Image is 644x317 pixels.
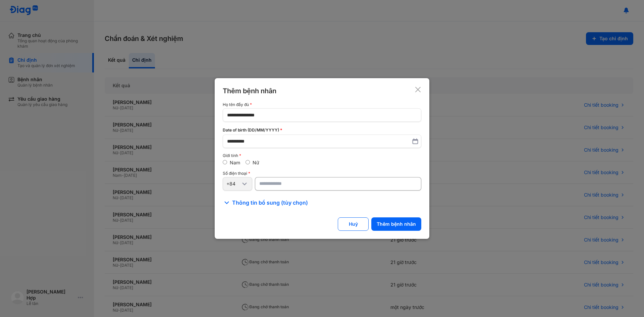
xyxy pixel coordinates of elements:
label: Nam [230,160,240,165]
label: Nữ [253,160,259,165]
div: Giới tính [223,153,421,158]
div: Date of birth (DD/MM/YYYY) [223,127,421,133]
button: Huỷ [338,217,369,231]
div: Số điện thoại [223,171,421,176]
div: Họ tên đầy đủ [223,102,421,107]
div: +84 [226,181,240,187]
button: Thêm bệnh nhân [371,217,421,231]
div: Thêm bệnh nhân [223,86,276,96]
span: Thông tin bổ sung (tùy chọn) [232,199,308,207]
